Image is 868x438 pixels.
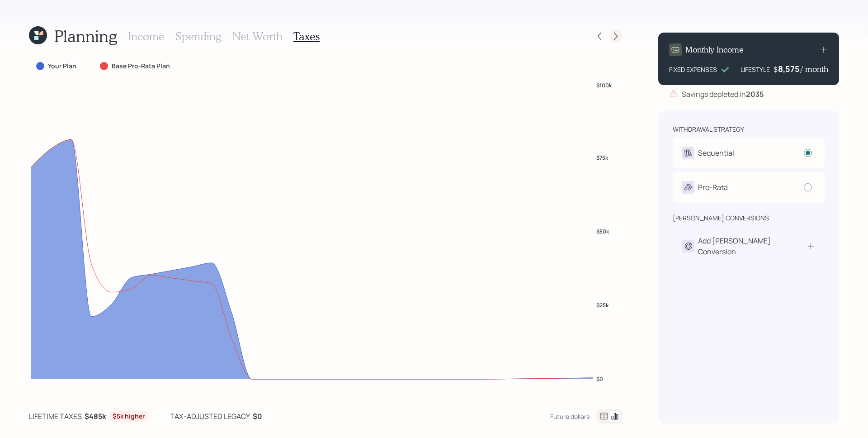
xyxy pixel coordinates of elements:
[698,182,728,193] div: Pro-Rata
[669,65,717,74] div: FIXED EXPENSES
[596,227,609,235] tspan: $50k
[596,301,609,309] tspan: $25k
[170,411,250,422] div: tax-adjusted legacy
[778,63,801,74] div: 8,575
[698,148,734,158] div: Sequential
[774,64,778,74] h4: $
[673,125,744,134] div: withdrawal strategy
[550,412,590,421] div: Future dollars
[113,412,145,421] div: $5k higher
[54,26,117,46] h1: Planning
[85,411,106,421] b: $485k
[112,62,170,71] label: Base Pro-Rata Plan
[232,30,283,43] h3: Net Worth
[746,89,764,99] b: 2035
[801,64,828,74] h4: / month
[596,153,609,161] tspan: $75k
[128,30,165,43] h3: Income
[698,235,807,257] div: Add [PERSON_NAME] Conversion
[596,81,612,89] tspan: $100k
[293,30,320,43] h3: Taxes
[596,375,603,383] tspan: $0
[741,65,770,74] div: LIFESTYLE
[175,30,222,43] h3: Spending
[253,411,262,421] b: $0
[29,411,82,422] div: lifetime taxes
[685,45,744,55] h4: Monthly Income
[48,62,76,71] label: Your Plan
[682,89,764,100] div: Savings depleted in
[673,214,769,223] div: [PERSON_NAME] conversions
